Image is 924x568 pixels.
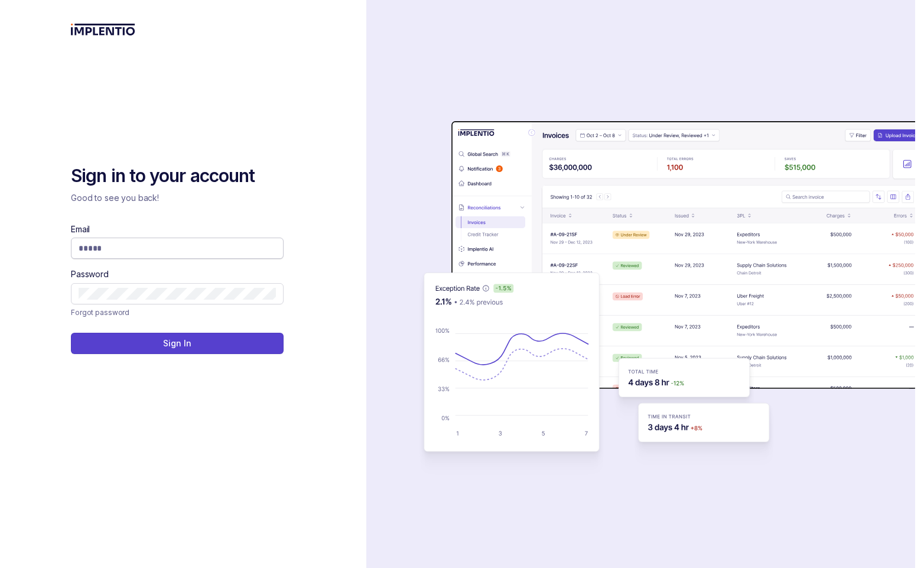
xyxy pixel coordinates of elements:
p: Sign In [163,337,191,349]
img: logo [71,24,135,35]
p: Forgot password [71,307,129,319]
p: Good to see you back! [71,192,284,204]
label: Email [71,223,90,235]
h2: Sign in to your account [71,164,284,188]
a: Link Forgot password [71,307,129,319]
label: Password [71,268,109,280]
button: Sign In [71,333,284,354]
